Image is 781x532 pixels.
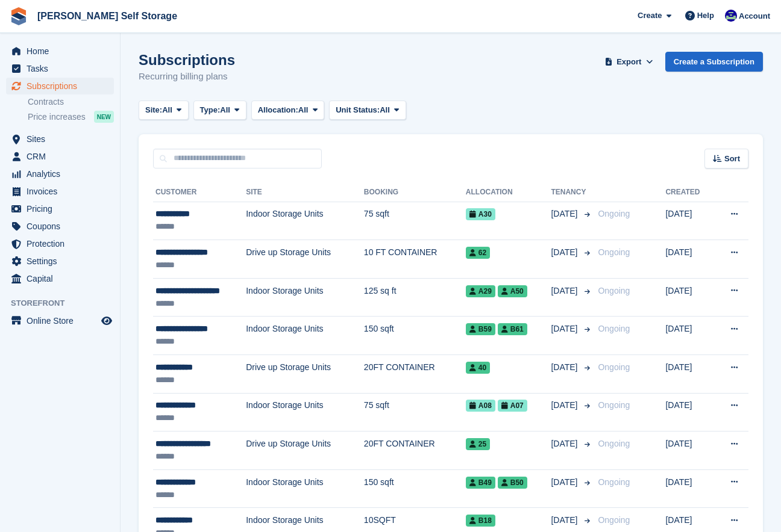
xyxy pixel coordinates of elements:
span: Ongoing [598,209,630,218]
td: 75 sqft [364,202,466,240]
span: A50 [498,285,527,297]
span: Home [27,43,99,60]
a: menu [6,270,114,287]
span: Ongoing [598,400,630,410]
td: [DATE] [665,202,713,240]
td: Drive up Storage Units [246,240,364,279]
span: Ongoing [598,477,630,487]
span: [DATE] [551,361,580,374]
button: Allocation: All [251,101,325,120]
a: menu [6,131,114,147]
span: Type: [200,104,221,116]
span: Coupons [27,218,99,235]
a: menu [6,218,114,235]
span: B49 [466,477,495,489]
a: menu [6,43,114,60]
span: A07 [498,400,527,412]
span: Account [739,10,770,22]
td: 150 sqft [364,469,466,508]
td: Drive up Storage Units [246,431,364,470]
span: Ongoing [598,247,630,257]
td: [DATE] [665,469,713,508]
a: Contracts [28,96,114,108]
span: 25 [466,438,490,450]
p: Recurring billing plans [139,70,235,84]
span: Online Store [27,312,99,329]
div: NEW [94,111,114,123]
span: A30 [466,208,495,220]
span: Storefront [11,297,120,309]
td: 10 FT CONTAINER [364,240,466,279]
span: Sort [724,153,740,165]
td: 150 sqft [364,317,466,355]
span: Settings [27,253,99,270]
span: B61 [498,323,527,335]
span: Ongoing [598,362,630,372]
a: menu [6,78,114,94]
span: Allocation: [258,104,298,116]
span: [DATE] [551,438,580,450]
span: 40 [466,362,490,374]
a: menu [6,312,114,329]
span: A29 [466,285,495,297]
button: Export [603,52,656,72]
a: Price increases NEW [28,110,114,123]
span: All [380,104,390,116]
span: Invoices [27,183,99,200]
span: Sites [27,131,99,147]
a: [PERSON_NAME] Self Storage [33,6,182,26]
td: Indoor Storage Units [246,317,364,355]
span: [DATE] [551,323,580,335]
span: Tasks [27,60,99,77]
a: menu [6,200,114,217]
td: Indoor Storage Units [246,202,364,240]
span: Unit Status: [336,104,380,116]
a: menu [6,148,114,165]
span: Protection [27,235,99,252]
th: Allocation [466,183,551,202]
span: Ongoing [598,515,630,525]
td: [DATE] [665,240,713,279]
span: All [220,104,230,116]
span: B50 [498,477,527,489]
span: Capital [27,270,99,287]
th: Customer [153,183,246,202]
h1: Subscriptions [139,52,235,68]
td: 20FT CONTAINER [364,355,466,394]
button: Unit Status: All [329,101,406,120]
a: Preview store [99,314,114,328]
a: menu [6,253,114,270]
span: All [162,104,172,116]
span: B18 [466,515,495,527]
span: [DATE] [551,208,580,220]
td: Indoor Storage Units [246,469,364,508]
button: Site: All [139,101,189,120]
span: [DATE] [551,399,580,412]
span: [DATE] [551,246,580,259]
span: Price increases [28,111,86,123]
span: Site: [145,104,162,116]
span: Export [616,56,641,68]
span: CRM [27,148,99,165]
img: Justin Farthing [725,10,737,22]
span: Help [697,10,714,22]
td: 20FT CONTAINER [364,431,466,470]
td: [DATE] [665,278,713,317]
th: Booking [364,183,466,202]
th: Site [246,183,364,202]
span: Analytics [27,165,99,182]
span: A08 [466,400,495,412]
a: menu [6,235,114,252]
span: Pricing [27,200,99,217]
th: Created [665,183,713,202]
td: Drive up Storage Units [246,355,364,394]
th: Tenancy [551,183,593,202]
span: [DATE] [551,476,580,489]
td: 75 sqft [364,393,466,431]
a: menu [6,60,114,77]
td: [DATE] [665,317,713,355]
span: 62 [466,247,490,259]
span: Ongoing [598,286,630,295]
a: menu [6,165,114,182]
td: [DATE] [665,355,713,394]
